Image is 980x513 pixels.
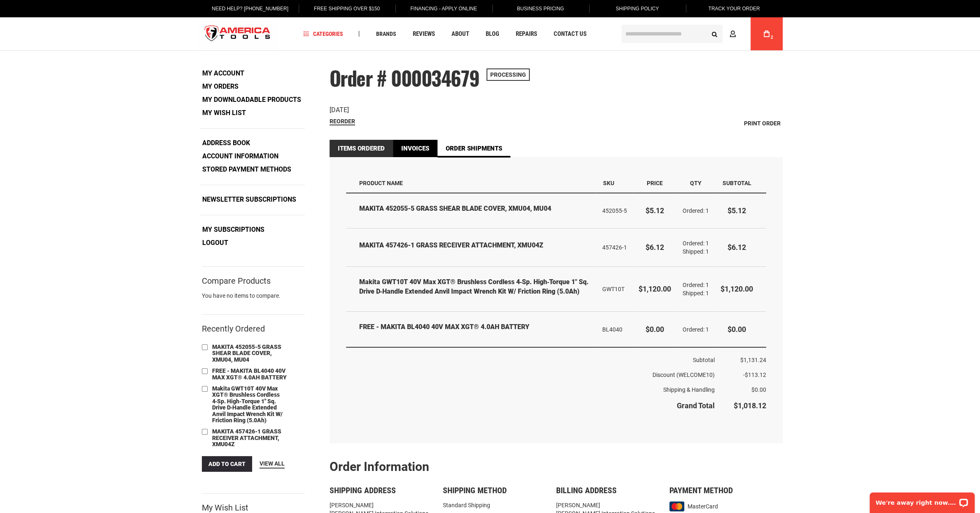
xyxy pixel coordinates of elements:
[485,31,499,37] span: Blog
[639,285,671,293] span: $1,120.00
[727,325,746,334] span: $0.00
[720,285,753,293] span: $1,120.00
[727,243,746,252] span: $6.12
[706,240,709,247] span: 1
[707,26,723,42] button: Search
[409,28,438,40] a: Reviews
[443,501,556,509] div: Standard Shipping
[199,193,299,206] a: Newsletter Subscriptions
[706,290,709,297] span: 1
[706,326,709,333] span: 1
[303,31,343,37] span: Categories
[486,68,530,81] span: Processing
[330,118,355,125] a: Reorder
[683,207,706,214] span: Ordered
[199,94,304,106] a: My Downloadable Products
[202,456,252,472] button: Add to Cart
[437,140,510,157] a: Order Shipments
[646,325,664,334] span: $0.00
[212,367,287,380] span: FREE - MAKITA BL4040 40V MAX XGT® 4.0AH BATTERY
[743,372,766,378] span: -$113.12
[512,28,540,40] a: Repairs
[706,282,709,288] span: 1
[616,6,659,12] span: Shipping Policy
[550,28,590,40] a: Contact Us
[669,501,685,511] img: mastercard.png
[299,28,346,40] a: Categories
[330,140,393,157] strong: Items Ordered
[212,428,281,447] span: MAKITA 457426-1 GRASS RECEIVER ATTACHMENT, XMU04Z
[199,67,247,80] a: My Account
[199,137,253,149] a: Address Book
[359,278,591,297] strong: Makita GWT10T 40V max XGT® Brushless Cordless 4‑Sp. High‑Torque 1" Sq. Drive D‑Handle Extended An...
[330,118,355,125] span: Reorder
[683,248,706,255] span: Shipped
[359,204,591,214] strong: MAKITA 452055-5 GRASS SHEAR BLADE COVER, XMU04, MU04
[346,367,715,382] th: Discount (WELCOME10)
[706,248,709,255] span: 1
[212,344,281,363] span: MAKITA 452055-5 GRASS SHEAR BLADE COVER, XMU04, MU04
[210,384,292,425] a: Makita GWT10T 40V max XGT® Brushless Cordless 4‑Sp. High‑Torque 1" Sq. Drive D‑Handle Extended An...
[596,174,633,193] th: SKU
[706,207,709,214] span: 1
[199,237,231,249] a: Logout
[771,35,773,40] span: 2
[210,343,292,365] a: MAKITA 452055-5 GRASS SHEAR BLADE COVER, XMU04, MU04
[210,367,292,382] a: FREE - MAKITA BL4040 40V MAX XGT® 4.0AH BATTERY
[556,485,617,495] span: Billing Address
[669,485,733,495] span: Payment Method
[715,174,766,193] th: Subtotal
[482,28,503,40] a: Blog
[734,401,766,410] span: $1,018.12
[683,240,706,247] span: Ordered
[198,19,278,49] img: America Tools
[199,150,281,162] a: Account Information
[759,17,774,50] a: 2
[677,174,715,193] th: Qty
[376,31,396,37] span: Brands
[393,140,437,157] a: Invoices
[330,459,429,474] strong: Order Information
[683,290,706,297] span: Shipped
[683,282,706,288] span: Ordered
[412,31,435,37] span: Reviews
[596,228,633,267] td: 457426-1
[330,485,396,495] span: Shipping Address
[202,82,239,90] strong: My Orders
[210,427,292,449] a: MAKITA 457426-1 GRASS RECEIVER ATTACHMENT, XMU04Z
[740,357,766,363] span: $1,131.24
[727,206,746,215] span: $5.12
[346,382,715,397] th: Shipping & Handling
[744,120,781,127] span: Print Order
[451,31,469,37] span: About
[202,324,265,334] strong: Recently Ordered
[260,459,285,468] a: View All
[199,107,249,119] a: My Wish List
[596,267,633,312] td: GWT10T
[208,461,246,467] span: Add to Cart
[443,485,507,495] span: Shipping Method
[202,504,248,511] strong: My Wish List
[677,401,715,410] strong: Grand Total
[447,28,472,40] a: About
[646,243,664,252] span: $6.12
[202,277,271,285] strong: Compare Products
[199,80,241,93] a: My Orders
[359,241,591,250] strong: MAKITA 457426-1 GRASS RECEIVER ATTACHMENT, XMU04Z
[212,385,283,424] span: Makita GWT10T 40V max XGT® Brushless Cordless 4‑Sp. High‑Torque 1" Sq. Drive D‑Handle Extended An...
[633,174,677,193] th: Price
[553,31,586,37] span: Contact Us
[864,487,980,513] iframe: LiveChat chat widget
[646,206,664,215] span: $5.12
[372,28,400,40] a: Brands
[202,292,305,308] div: You have no items to compare.
[742,117,783,129] a: Print Order
[359,322,591,332] strong: FREE - MAKITA BL4040 40V MAX XGT® 4.0AH BATTERY
[751,386,766,393] span: $0.00
[683,326,706,333] span: Ordered
[346,174,596,193] th: Product Name
[515,31,537,37] span: Repairs
[330,106,349,114] span: [DATE]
